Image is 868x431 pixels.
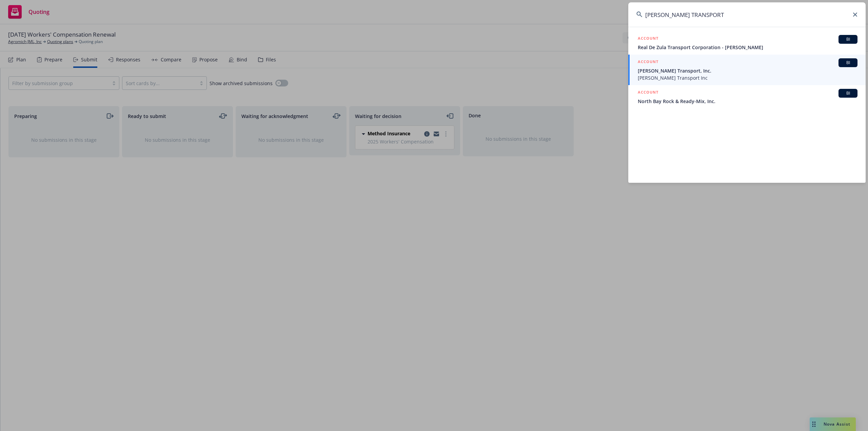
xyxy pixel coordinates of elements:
span: Real De Zula Transport Corporation - [PERSON_NAME] [638,44,857,51]
span: BI [841,60,855,66]
span: BI [841,90,855,96]
a: ACCOUNTBI[PERSON_NAME] Transport, Inc.[PERSON_NAME] Transport Inc [628,55,866,85]
span: BI [841,36,855,42]
h5: ACCOUNT [638,89,658,97]
span: [PERSON_NAME] Transport Inc [638,74,857,81]
span: North Bay Rock & Ready-Mix, Inc. [638,98,857,105]
span: [PERSON_NAME] Transport, Inc. [638,67,857,74]
h5: ACCOUNT [638,58,658,66]
h5: ACCOUNT [638,35,658,43]
input: Search... [628,2,866,27]
a: ACCOUNTBIReal De Zula Transport Corporation - [PERSON_NAME] [628,31,866,55]
a: ACCOUNTBINorth Bay Rock & Ready-Mix, Inc. [628,85,866,109]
